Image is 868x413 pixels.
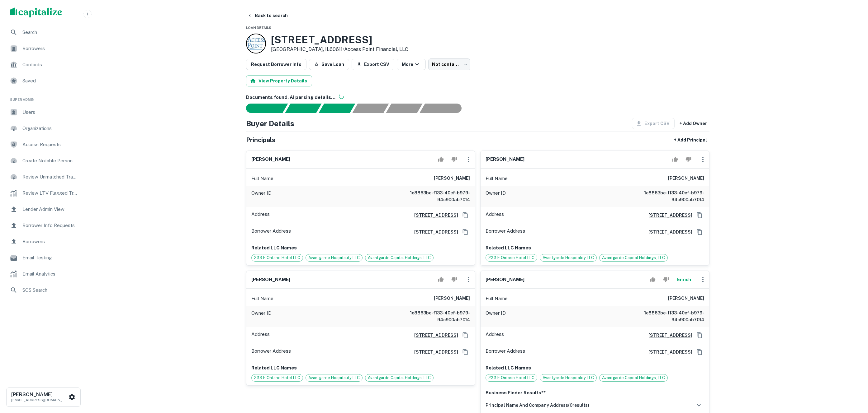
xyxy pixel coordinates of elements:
[643,212,692,219] a: [STREET_ADDRESS]
[661,273,671,286] button: Reject
[461,227,470,237] button: Copy Address
[683,153,694,166] button: Reject
[251,347,291,357] p: Borrower Address
[5,218,82,233] div: Borrower Info Requests
[5,153,82,168] div: Create Notable Person
[643,332,692,339] a: [STREET_ADDRESS]
[352,59,394,70] button: Export CSV
[22,125,78,132] span: Organizations
[5,202,82,217] a: Lender Admin View
[6,387,81,407] button: [PERSON_NAME][EMAIL_ADDRESS][DOMAIN_NAME]
[10,7,62,17] img: capitalize-logo.png
[5,105,82,120] a: Users
[5,57,82,72] a: Contacts
[5,121,82,136] a: Organizations
[271,46,408,53] p: [GEOGRAPHIC_DATA], IL60611 •
[251,175,273,182] p: Full Name
[22,109,78,116] span: Users
[434,175,470,182] h6: [PERSON_NAME]
[246,75,312,86] button: View Property Details
[239,104,285,113] div: Sending borrower request to AI...
[695,211,704,220] button: Copy Address
[252,375,303,381] span: 233 E Ontario Hotel LLC
[643,349,692,355] a: [STREET_ADDRESS]
[5,283,82,298] div: SOS Search
[600,375,667,381] span: Avantgarde Capital Holdings, LLC
[352,104,389,113] div: Principals found, AI now looking for contact information...
[837,363,868,393] iframe: Chat Widget
[5,25,82,40] div: Search
[670,153,681,166] button: Accept
[271,34,408,46] h3: [STREET_ADDRESS]
[420,104,469,113] div: AI fulfillment process complete.
[428,58,470,70] div: Not contacted
[409,229,458,235] h6: [STREET_ADDRESS]
[600,255,667,261] span: Avantgarde Capital Holdings, LLC
[397,59,426,70] button: More
[344,46,408,52] a: Access Point Financial, LLC
[449,273,460,286] button: Reject
[251,244,470,252] p: Related LLC Names
[409,332,458,339] a: [STREET_ADDRESS]
[486,295,508,302] p: Full Name
[668,175,704,182] h6: [PERSON_NAME]
[251,309,272,323] p: Owner ID
[365,255,433,261] span: Avantgarde Capital Holdings, LLC
[251,331,270,340] p: Address
[285,104,321,113] div: Your request is received and processing...
[5,41,82,56] a: Borrowers
[306,375,362,381] span: Avantgarde Hospitality LLC
[409,349,458,355] h6: [STREET_ADDRESS]
[677,118,709,129] button: + Add Owner
[251,156,290,163] h6: [PERSON_NAME]
[246,135,275,145] h5: Principals
[22,254,78,262] span: Email Testing
[643,229,692,235] a: [STREET_ADDRESS]
[486,375,537,381] span: 233 E Ontario Hotel LLC
[246,118,294,129] h4: Buyer Details
[409,212,458,219] h6: [STREET_ADDRESS]
[252,255,303,261] span: 233 E Ontario Hotel LLC
[435,273,446,286] button: Accept
[22,29,78,36] span: Search
[22,238,78,245] span: Borrowers
[671,134,709,146] button: + Add Principal
[486,347,525,357] p: Borrower Address
[486,309,506,323] p: Owner ID
[540,375,596,381] span: Avantgarde Hospitality LLC
[486,389,704,397] p: Business Finder Results**
[5,169,82,184] a: Review Unmatched Transactions
[5,267,82,281] a: Email Analytics
[5,73,82,88] a: Saved
[22,61,78,68] span: Contacts
[22,173,78,181] span: Review Unmatched Transactions
[629,309,704,323] h6: 1e8863be-f133-40ef-b979-94c900ab7014
[435,153,446,166] button: Accept
[22,157,78,165] span: Create Notable Person
[246,26,271,30] span: Loan Details
[386,104,422,113] div: Principals found, still searching for contact information. This may take time...
[486,364,704,372] p: Related LLC Names
[251,189,272,203] p: Owner ID
[22,189,78,197] span: Review LTV Flagged Transactions
[486,255,537,261] span: 233 E Ontario Hotel LLC
[668,295,704,302] h6: [PERSON_NAME]
[461,347,470,357] button: Copy Address
[246,59,306,70] button: Request Borrower Info
[486,227,525,237] p: Borrower Address
[5,250,82,265] a: Email Testing
[486,175,508,182] p: Full Name
[5,234,82,249] a: Borrowers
